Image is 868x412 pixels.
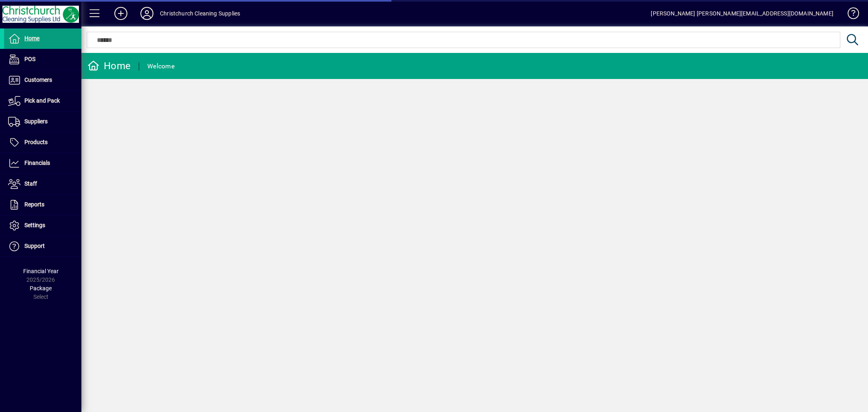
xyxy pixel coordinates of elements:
[24,139,48,145] span: Products
[87,59,131,72] div: Home
[4,195,81,215] a: Reports
[24,97,60,104] span: Pick and Pack
[108,6,134,21] button: Add
[24,222,45,228] span: Settings
[147,60,175,73] div: Welcome
[24,77,52,83] span: Customers
[842,2,858,28] a: Knowledge Base
[4,112,81,132] a: Suppliers
[24,118,48,125] span: Suppliers
[4,236,81,256] a: Support
[4,70,81,90] a: Customers
[4,132,81,153] a: Products
[134,6,160,21] button: Profile
[160,7,240,20] div: Christchurch Cleaning Supplies
[24,243,45,249] span: Support
[24,35,39,42] span: Home
[24,201,44,208] span: Reports
[651,7,833,20] div: [PERSON_NAME] [PERSON_NAME][EMAIL_ADDRESS][DOMAIN_NAME]
[4,215,81,236] a: Settings
[23,268,59,274] span: Financial Year
[30,285,52,291] span: Package
[4,153,81,173] a: Financials
[4,49,81,70] a: POS
[4,174,81,194] a: Staff
[4,91,81,111] a: Pick and Pack
[24,56,35,62] span: POS
[24,160,50,166] span: Financials
[24,180,37,187] span: Staff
